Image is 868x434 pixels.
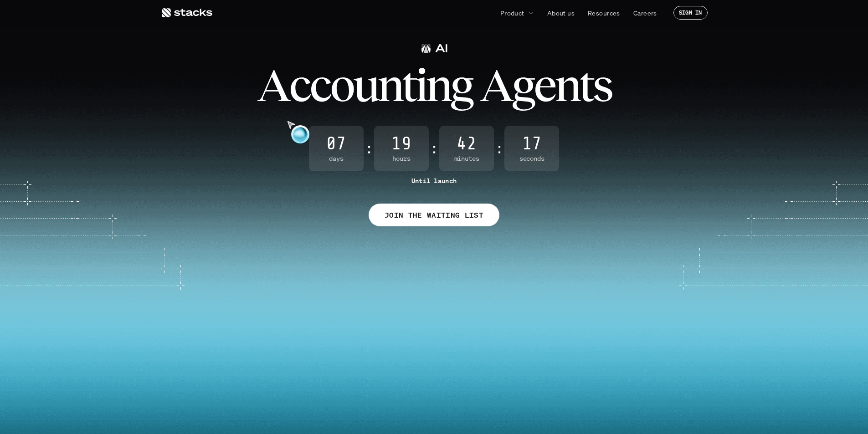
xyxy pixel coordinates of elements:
span: Seconds [504,155,559,163]
span: n [377,65,402,106]
span: g [450,65,472,106]
span: A [480,65,512,106]
p: Careers [633,8,657,18]
a: About us [542,5,580,21]
span: 19 [374,135,429,153]
span: o [330,65,353,106]
p: JOIN THE WAITING LIST [385,209,483,222]
span: c [289,65,309,106]
span: s [592,65,611,106]
p: Resources [588,8,620,18]
span: n [426,65,450,106]
span: t [402,65,415,106]
a: Careers [628,5,663,21]
span: 17 [504,135,559,153]
a: SIGN IN [673,6,708,20]
span: 42 [439,135,494,153]
span: A [257,65,289,106]
p: About us [547,8,575,18]
span: i [415,65,426,106]
span: 07 [309,135,364,153]
span: c [309,65,330,106]
span: t [579,65,592,106]
p: Product [500,8,524,18]
p: SIGN IN [679,10,702,16]
strong: : [365,141,372,156]
a: Resources [582,5,626,21]
span: g [512,65,534,106]
strong: : [431,141,437,156]
span: u [353,65,377,106]
span: Days [309,155,364,163]
span: n [555,65,579,106]
span: e [534,65,555,106]
span: Minutes [439,155,494,163]
strong: : [496,141,503,156]
span: Hours [374,155,429,163]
